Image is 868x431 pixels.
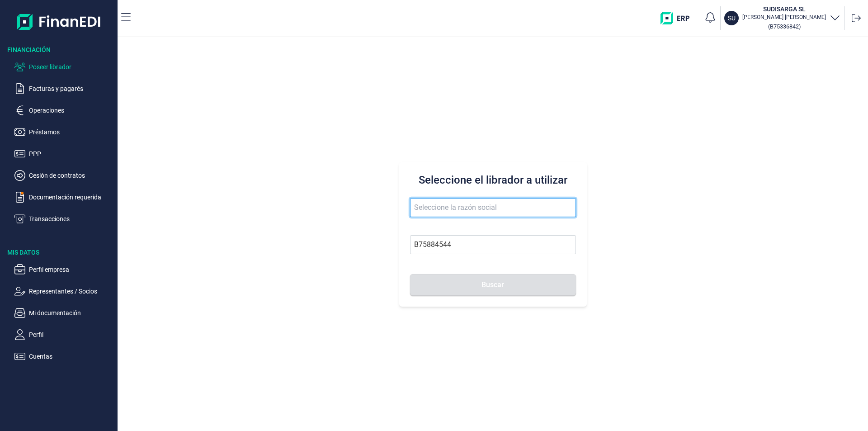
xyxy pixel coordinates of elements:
[14,127,114,137] button: Préstamos
[29,192,114,203] p: Documentación requerida
[29,213,114,224] p: Transacciones
[29,105,114,116] p: Operaciones
[768,23,801,30] small: Copiar cif
[728,14,736,23] p: SU
[14,286,114,297] button: Representantes / Socios
[29,148,114,159] p: PPP
[660,12,696,24] img: erp
[14,192,114,203] button: Documentación requerida
[742,14,826,21] p: [PERSON_NAME] [PERSON_NAME]
[14,264,114,275] button: Perfil empresa
[29,308,114,318] p: Mi documentación
[14,148,114,159] button: PPP
[481,281,504,288] span: Buscar
[29,264,114,275] p: Perfil empresa
[29,351,114,362] p: Cuentas
[29,329,114,340] p: Perfil
[14,308,114,318] button: Mi documentación
[29,127,114,137] p: Préstamos
[29,83,114,94] p: Facturas y pagarés
[14,213,114,224] button: Transacciones
[742,5,826,14] h3: SUDISARGA SL
[14,329,114,340] button: Perfil
[14,105,114,116] button: Operaciones
[14,83,114,94] button: Facturas y pagarés
[29,62,114,72] p: Poseer librador
[14,351,114,362] button: Cuentas
[410,198,576,217] input: Seleccione la razón social
[410,173,576,187] h3: Seleccione el librador a utilizar
[17,7,101,36] img: Logo de aplicación
[724,5,840,32] button: SUSUDISARGA SL[PERSON_NAME] [PERSON_NAME](B75336842)
[14,170,114,181] button: Cesión de contratos
[29,286,114,297] p: Representantes / Socios
[410,274,576,296] button: Buscar
[14,62,114,72] button: Poseer librador
[410,235,576,254] input: Busque por NIF
[29,170,114,181] p: Cesión de contratos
